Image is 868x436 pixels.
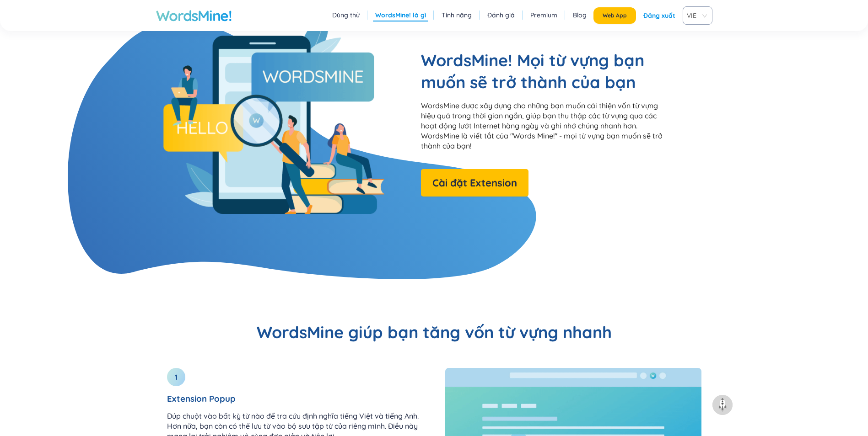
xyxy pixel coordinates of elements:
img: to top [715,398,730,412]
a: Premium [530,11,557,20]
a: Tính năng [442,11,472,20]
div: Đăng xuất [643,7,675,24]
p: WordsMine được xây dựng cho những bạn muốn cải thiện vốn từ vựng hiệu quả trong thời gian ngắn, g... [421,101,668,151]
img: What's WordsMine! [163,8,385,214]
h2: WordsMine! Mọi từ vựng bạn muốn sẽ trở thành của bạn [421,49,668,93]
div: 1 [167,368,185,386]
h2: WordsMine giúp bạn tăng vốn từ vựng nhanh [156,321,712,343]
span: Web App [603,12,627,19]
span: VIE [687,9,705,22]
h3: Extension Popup [167,393,423,404]
a: WordsMine! là gì [375,11,426,20]
a: Đánh giá [487,11,515,20]
span: Cài đặt Extension [432,175,517,191]
a: WordsMine! [156,6,232,25]
button: Web App [593,7,636,24]
button: Cài đặt Extension [421,169,528,197]
a: Blog [573,11,587,20]
a: Dùng thử [332,11,360,20]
